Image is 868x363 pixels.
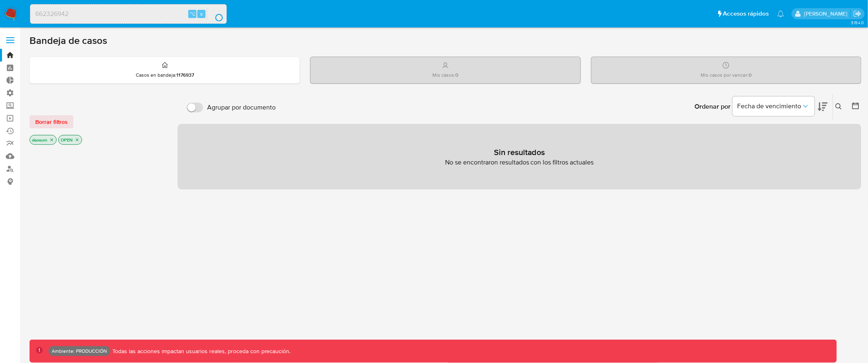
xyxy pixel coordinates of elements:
p: Ambiente: PRODUCCIÓN [52,349,107,353]
p: Todas las acciones impactan usuarios reales, proceda con precaución. [110,347,291,355]
a: Salir [853,9,862,18]
p: diego.assum@mercadolibre.com [804,10,850,18]
span: Accesos rápidos [723,9,769,18]
button: search-icon [207,8,224,20]
span: ⌥ [190,10,196,18]
span: s [200,10,203,18]
a: Notificaciones [777,10,784,17]
input: Buscar usuario o caso... [30,9,226,19]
